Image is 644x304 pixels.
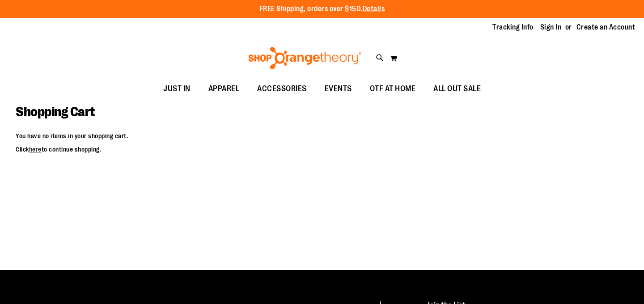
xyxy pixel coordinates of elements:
[163,79,191,99] span: JUST IN
[540,22,562,32] a: Sign In
[363,5,385,13] a: Details
[370,79,416,99] span: OTF AT HOME
[259,4,385,14] p: FREE Shipping, orders over $150.
[16,131,628,140] p: You have no items in your shopping cart.
[16,145,628,154] p: Click to continue shopping.
[208,79,240,99] span: APPAREL
[576,22,636,32] a: Create an Account
[29,146,42,153] a: here
[492,22,534,32] a: Tracking Info
[433,79,481,99] span: ALL OUT SALE
[16,104,95,119] span: Shopping Cart
[247,47,363,69] img: Shop Orangetheory
[325,79,352,99] span: EVENTS
[257,79,307,99] span: ACCESSORIES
